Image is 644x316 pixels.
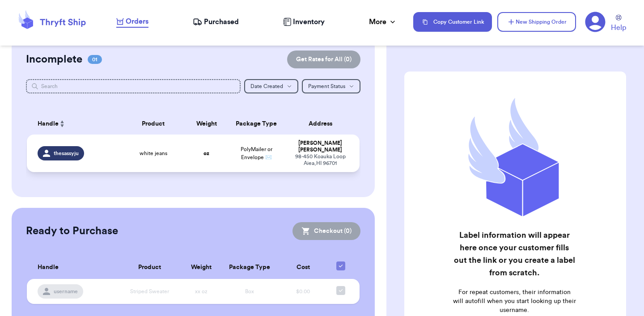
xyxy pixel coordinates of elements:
p: For repeat customers, their information will autofill when you start looking up their username. [453,288,576,315]
span: Date Created [250,84,283,89]
th: Package Type [220,256,279,279]
span: Purchased [204,17,239,27]
button: Payment Status [302,79,360,93]
span: username [54,288,78,295]
button: Copy Customer Link [413,12,492,32]
a: Orders [116,16,148,28]
span: PolyMailer or Envelope ✉️ [241,147,272,160]
div: 98-450 Koauka Loop Aiea , HI 96701 [292,153,349,167]
span: Orders [126,16,148,27]
input: Search [26,79,241,93]
a: Purchased [193,17,239,27]
span: Handle [38,119,59,129]
th: Cost [279,256,327,279]
button: Sort ascending [59,118,66,129]
span: Payment Status [308,84,345,89]
strong: oz [203,151,209,156]
span: thesassyju [54,150,79,157]
th: Weight [186,113,226,135]
button: Date Created [244,79,298,93]
th: Product [117,256,182,279]
button: New Shipping Order [497,12,576,32]
span: white jeans [140,150,167,157]
th: Weight [182,256,221,279]
div: [PERSON_NAME] [PERSON_NAME] [292,140,349,153]
th: Product [120,113,186,135]
h2: Label information will appear here once your customer fills out the link or you create a label fr... [453,229,576,279]
span: Handle [38,263,59,272]
a: Inventory [283,17,325,27]
span: $0.00 [296,289,310,294]
th: Address [286,113,360,135]
div: More [369,17,397,27]
a: Help [611,15,626,33]
th: Package Type [226,113,286,135]
h2: Ready to Purchase [26,224,118,238]
h2: Incomplete [26,52,82,67]
span: 01 [88,55,102,64]
span: Help [611,22,626,33]
span: Box [245,289,254,294]
button: Get Rates for All (0) [287,51,360,68]
span: Striped Sweater [130,289,169,294]
span: xx oz [195,289,208,294]
span: Inventory [293,17,325,27]
button: Checkout (0) [292,222,360,240]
